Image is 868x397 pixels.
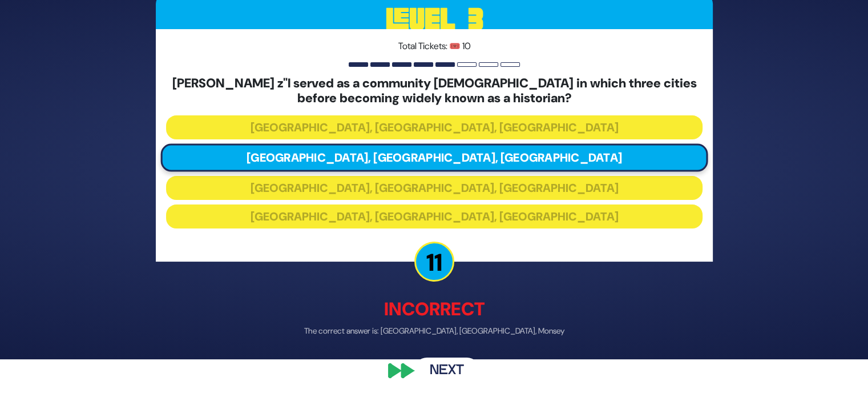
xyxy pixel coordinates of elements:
[166,76,703,106] h5: [PERSON_NAME] z"l served as a community [DEMOGRAPHIC_DATA] in which three cities before becoming ...
[414,242,454,282] p: 11
[166,176,703,200] button: [GEOGRAPHIC_DATA], [GEOGRAPHIC_DATA], [GEOGRAPHIC_DATA]
[156,325,713,337] p: The correct answer is: [GEOGRAPHIC_DATA], [GEOGRAPHIC_DATA], Monsey
[156,295,713,323] p: Incorrect
[166,204,703,228] button: [GEOGRAPHIC_DATA], [GEOGRAPHIC_DATA], [GEOGRAPHIC_DATA]
[414,358,480,384] button: Next
[160,143,708,171] button: [GEOGRAPHIC_DATA], [GEOGRAPHIC_DATA], [GEOGRAPHIC_DATA]
[166,115,703,139] button: [GEOGRAPHIC_DATA], [GEOGRAPHIC_DATA], [GEOGRAPHIC_DATA]
[166,39,703,53] p: Total Tickets: 🎟️ 10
